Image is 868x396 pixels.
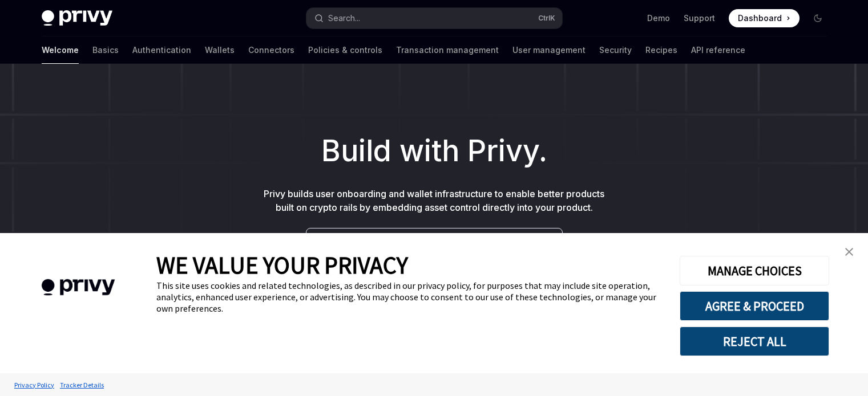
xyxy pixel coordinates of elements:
[729,9,800,27] a: Dashboard
[647,13,670,24] a: Demo
[680,326,829,356] button: REJECT ALL
[838,240,861,263] a: close banner
[809,9,827,27] button: Toggle dark mode
[328,11,360,25] div: Search...
[92,36,119,64] a: Basics
[512,36,586,64] a: User management
[645,36,677,64] a: Recipes
[42,10,112,26] img: dark logo
[132,36,191,64] a: Authentication
[57,375,107,395] a: Tracker Details
[11,375,57,395] a: Privacy Policy
[42,36,79,64] a: Welcome
[691,36,745,64] a: API reference
[680,256,829,285] button: MANAGE CHOICES
[680,291,829,321] button: AGREE & PROCEED
[396,36,499,64] a: Transaction management
[248,36,294,64] a: Connectors
[156,250,408,280] span: WE VALUE YOUR PRIVACY
[17,263,139,312] img: company logo
[738,13,782,24] span: Dashboard
[264,188,604,213] span: Privy builds user onboarding and wallet infrastructure to enable better products built on crypto ...
[18,129,850,173] h1: Build with Privy.
[205,36,235,64] a: Wallets
[538,14,555,23] span: Ctrl K
[306,8,562,28] button: Search...CtrlK
[684,13,715,24] a: Support
[308,36,382,64] a: Policies & controls
[599,36,632,64] a: Security
[156,280,663,314] div: This site uses cookies and related technologies, as described in our privacy policy, for purposes...
[845,248,853,256] img: close banner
